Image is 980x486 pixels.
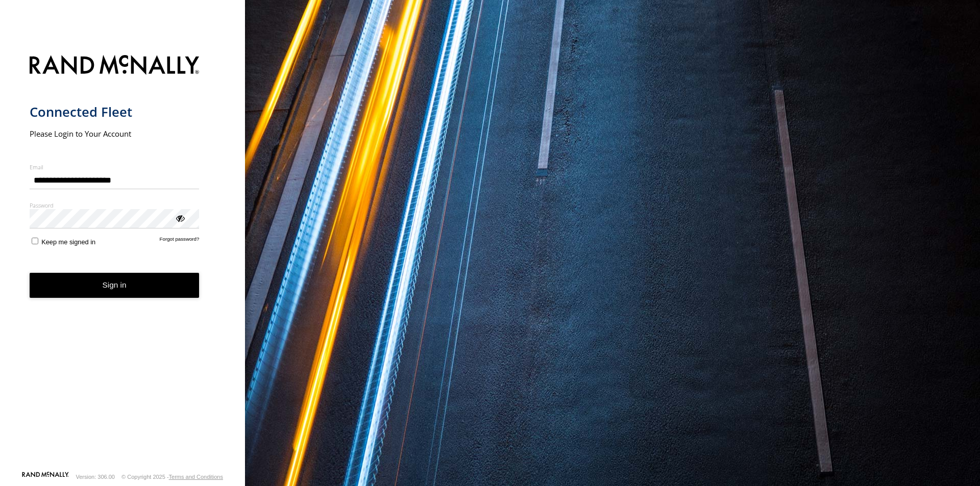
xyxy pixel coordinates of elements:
label: Password [30,201,200,209]
label: Email [30,163,200,171]
a: Visit our Website [22,472,69,482]
form: main [30,49,216,471]
a: Forgot password? [160,236,200,246]
img: Rand McNally [30,53,200,79]
div: © Copyright 2025 - [121,474,223,480]
input: Keep me signed in [32,238,38,244]
button: Sign in [30,273,200,298]
h2: Please Login to Your Account [30,129,200,139]
span: Keep me signed in [41,238,95,246]
h1: Connected Fleet [30,104,200,120]
div: ViewPassword [175,213,185,223]
div: Version: 306.00 [76,474,115,480]
a: Terms and Conditions [169,474,223,480]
